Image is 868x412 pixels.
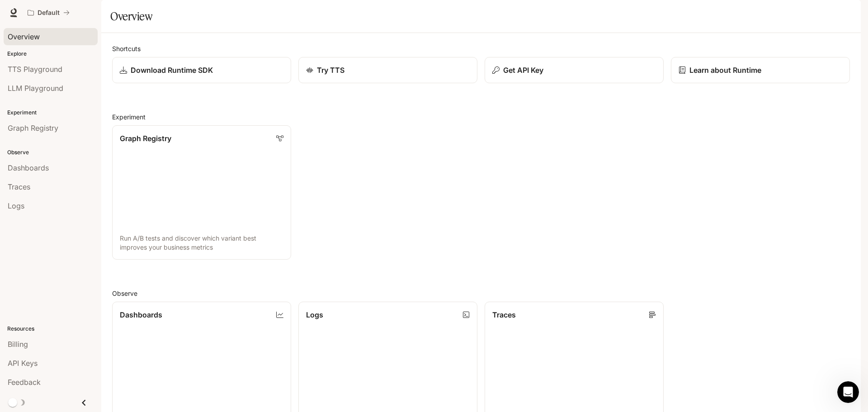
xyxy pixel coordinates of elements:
[120,309,162,320] p: Dashboards
[110,7,152,25] h1: Overview
[485,57,664,83] button: Get API Key
[24,4,74,22] button: All workspaces
[38,9,60,17] p: Default
[503,65,543,76] p: Get API Key
[112,57,291,83] a: Download Runtime SDK
[120,234,283,252] p: Run A/B tests and discover which variant best improves your business metrics
[492,309,516,320] p: Traces
[112,44,850,53] h2: Shortcuts
[689,65,761,76] p: Learn about Runtime
[671,57,850,83] a: Learn about Runtime
[131,65,213,76] p: Download Runtime SDK
[112,112,850,122] h2: Experiment
[112,289,850,298] h2: Observe
[112,125,291,260] a: Graph RegistryRun A/B tests and discover which variant best improves your business metrics
[837,381,859,403] iframe: Intercom live chat
[298,57,477,83] a: Try TTS
[317,65,344,76] p: Try TTS
[120,133,171,144] p: Graph Registry
[306,309,323,320] p: Logs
